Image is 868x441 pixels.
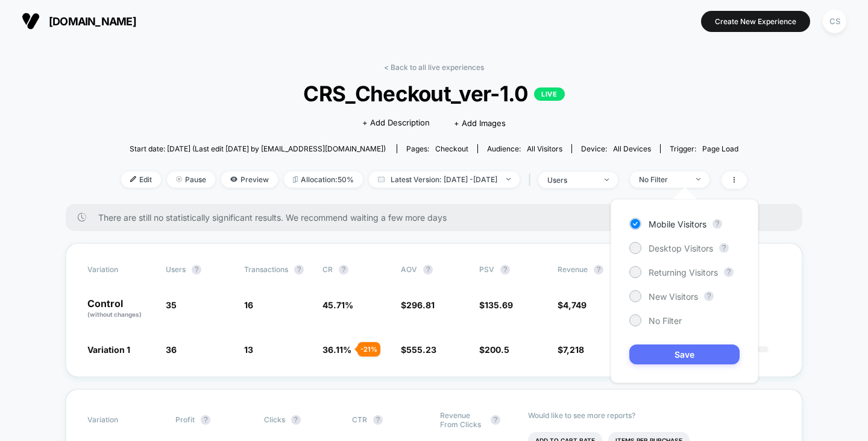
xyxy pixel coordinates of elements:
[406,144,468,153] div: Pages:
[485,344,509,355] span: 200.5
[487,144,562,153] div: Audience:
[696,178,700,180] img: end
[423,265,433,274] button: ?
[605,179,609,181] img: end
[244,265,288,274] span: Transactions
[357,342,380,357] div: - 21 %
[649,291,698,302] span: New Visitors
[401,265,417,274] span: AOV
[244,344,253,355] span: 13
[712,219,722,229] button: ?
[506,178,511,180] img: end
[18,11,140,31] button: [DOMAIN_NAME]
[479,344,509,355] span: $
[670,144,738,153] div: Trigger:
[401,300,435,310] span: $
[87,299,154,319] p: Control
[87,411,154,429] span: Variation
[649,219,706,229] span: Mobile Visitors
[121,171,161,188] span: Edit
[352,415,367,424] span: CTR
[528,411,781,420] p: Would like to see more reports?
[369,171,520,188] span: Latest Version: [DATE] - [DATE]
[22,12,40,30] img: Visually logo
[130,144,386,153] span: Start date: [DATE] (Last edit [DATE] by [EMAIL_ADDRESS][DOMAIN_NAME])
[291,415,301,425] button: ?
[322,265,333,274] span: CR
[558,344,584,355] span: $
[339,265,348,274] button: ?
[87,344,130,355] span: Variation 1
[322,300,353,310] span: 45.71 %
[558,300,587,310] span: $
[293,176,298,183] img: rebalance
[166,265,186,274] span: users
[49,15,136,28] span: [DOMAIN_NAME]
[704,291,714,301] button: ?
[294,265,304,274] button: ?
[724,267,734,277] button: ?
[571,144,660,153] span: Device:
[362,117,430,129] span: + Add Description
[435,144,468,153] span: checkout
[719,243,729,253] button: ?
[649,243,713,253] span: Desktop Visitors
[401,344,436,355] span: $
[594,265,603,274] button: ?
[639,175,687,184] div: No Filter
[479,265,494,274] span: PSV
[378,176,385,182] img: calendar
[406,344,436,355] span: 555.23
[87,311,142,318] span: (without changes)
[406,300,435,310] span: 296.81
[166,300,177,310] span: 35
[440,411,485,429] span: Revenue From Clicks
[175,415,195,424] span: Profit
[563,344,584,355] span: 7,218
[87,265,154,274] span: Variation
[384,63,484,72] a: < Back to all live experiences
[201,415,210,425] button: ?
[373,415,383,425] button: ?
[558,265,588,274] span: Revenue
[547,176,596,185] div: users
[98,212,778,223] span: There are still no statistically significant results. We recommend waiting a few more days
[192,265,201,274] button: ?
[485,300,513,310] span: 135.69
[166,344,177,355] span: 36
[167,171,215,188] span: Pause
[649,316,682,326] span: No Filter
[322,344,351,355] span: 36.11 %
[491,415,500,425] button: ?
[629,344,740,364] button: Save
[819,9,850,34] button: CS
[527,144,562,153] span: All Visitors
[500,265,510,274] button: ?
[153,81,715,106] span: CRS_Checkout_ver-1.0
[264,415,285,424] span: Clicks
[701,11,810,32] button: Create New Experience
[534,87,564,101] p: LIVE
[649,267,718,278] span: Returning Visitors
[613,144,651,153] span: all devices
[479,300,513,310] span: $
[563,300,587,310] span: 4,749
[823,10,846,33] div: CS
[221,171,278,188] span: Preview
[244,300,253,310] span: 16
[454,118,506,128] span: + Add Images
[702,144,738,153] span: Page Load
[130,176,136,182] img: edit
[176,176,182,182] img: end
[526,171,538,189] span: |
[284,171,363,188] span: Allocation: 50%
